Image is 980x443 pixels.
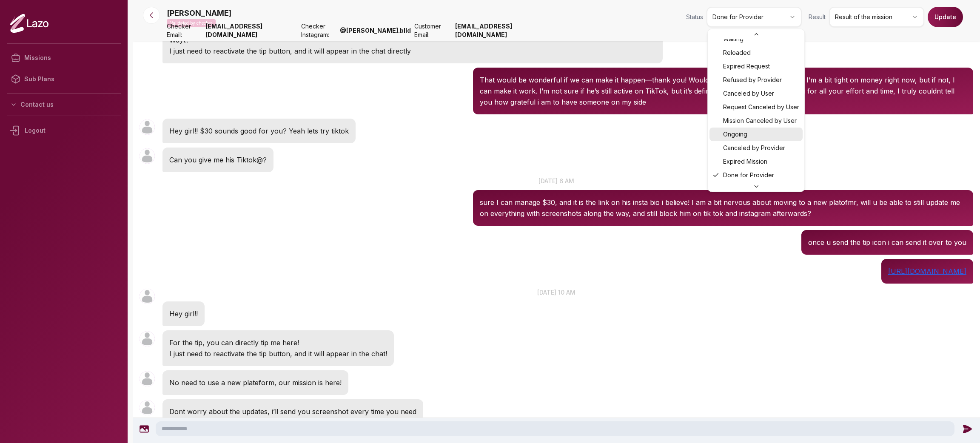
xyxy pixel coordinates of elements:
[723,35,744,43] span: Waiting
[723,76,782,84] span: Refused by Provider
[723,157,767,166] span: Expired Mission
[723,48,751,57] span: Reloaded
[723,130,747,139] span: Ongoing
[723,144,785,152] span: Canceled by Provider
[723,116,797,125] span: Mission Canceled by User
[723,103,799,111] span: Request Canceled by User
[723,171,774,179] span: Done for Provider
[723,89,774,98] span: Canceled by User
[723,62,770,71] span: Expired Request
